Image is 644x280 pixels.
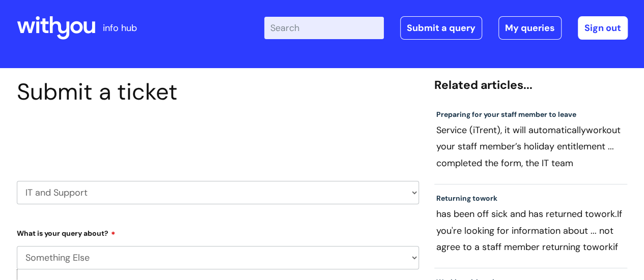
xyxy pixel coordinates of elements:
a: Submit a query [400,16,482,40]
div: | - [264,16,628,40]
a: My queries [498,16,562,40]
input: Search [264,17,384,39]
span: work [586,124,606,136]
p: Service (iTrent), it will automatically out your staff member’s holiday entitlement ... completed... [436,122,626,171]
p: has been off sick and has returned to If you're looking for information about ... not agree to a ... [436,206,626,255]
h1: Submit a ticket [17,78,419,106]
label: What is your query about? [17,226,419,238]
span: work. [594,208,617,220]
h4: Related articles... [434,78,628,92]
span: work [480,194,497,203]
a: Returning towork [436,194,497,203]
a: Preparing for your staff member to leave [436,110,576,119]
h2: Select issue type [17,129,419,148]
span: work [592,241,613,253]
p: info hub [103,20,137,36]
a: Sign out [578,16,628,40]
